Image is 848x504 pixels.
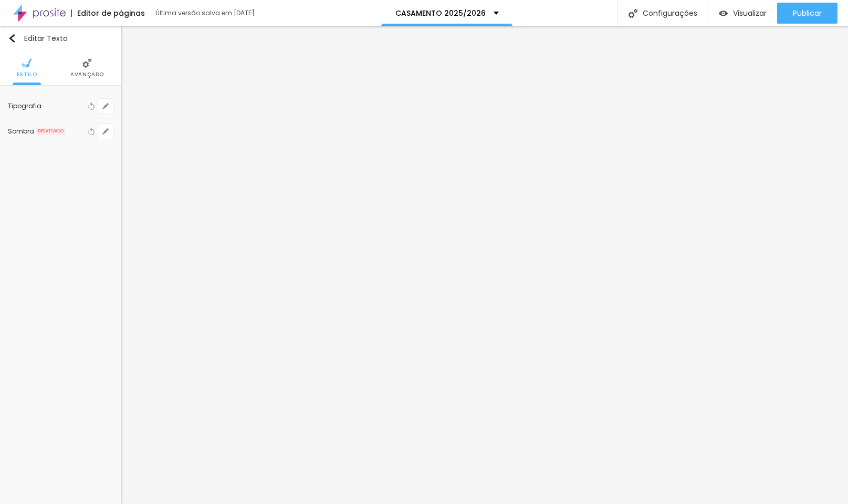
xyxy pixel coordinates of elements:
div: Tipografia [8,103,86,109]
img: Icone [629,9,637,18]
button: Publicar [777,3,837,24]
div: Editor de páginas [71,9,145,17]
img: Icone [22,58,32,68]
div: Editar Texto [8,34,68,43]
img: Icone [8,34,16,43]
img: Icone [82,58,92,68]
div: Última versão salva em [DATE] [155,10,276,16]
iframe: Editor [121,26,848,504]
button: Visualizar [708,3,777,24]
span: Visualizar [733,9,767,17]
div: Sombra [8,128,34,135]
span: Avançado [70,72,104,77]
span: DESATIVADO [36,128,66,135]
p: CASAMENTO 2025/2026 [395,9,486,17]
img: view-1.svg [719,9,728,18]
span: Estilo [17,72,37,77]
span: Publicar [793,9,822,17]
